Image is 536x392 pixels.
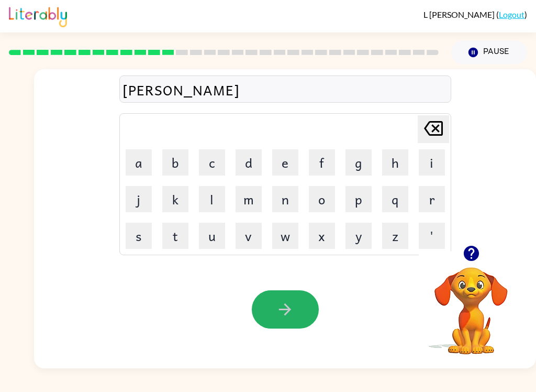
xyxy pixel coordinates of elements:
button: z [382,223,408,249]
button: x [309,223,335,249]
button: j [126,186,152,212]
button: h [382,149,408,176]
button: ' [419,223,445,249]
span: L [PERSON_NAME] [423,9,496,19]
button: s [126,223,152,249]
button: p [345,186,372,212]
button: a [126,149,152,176]
div: [PERSON_NAME] [122,79,448,101]
button: w [272,223,298,249]
a: Logout [499,9,524,19]
button: k [162,186,188,212]
button: i [419,149,445,176]
button: q [382,186,408,212]
button: v [236,223,262,249]
button: m [236,186,262,212]
button: b [162,149,188,176]
button: t [162,223,188,249]
button: r [419,186,445,212]
button: Pause [451,40,527,64]
button: u [199,223,225,249]
video: Your browser must support playing .mp4 files to use Literably. Please try using another browser. [419,251,523,356]
button: o [309,186,335,212]
button: l [199,186,225,212]
button: f [309,149,335,176]
button: e [272,149,298,176]
button: d [236,149,262,176]
button: g [345,149,372,176]
button: y [345,223,372,249]
button: c [199,149,225,176]
img: Literably [9,4,67,27]
div: ( ) [423,9,527,19]
button: n [272,186,298,212]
